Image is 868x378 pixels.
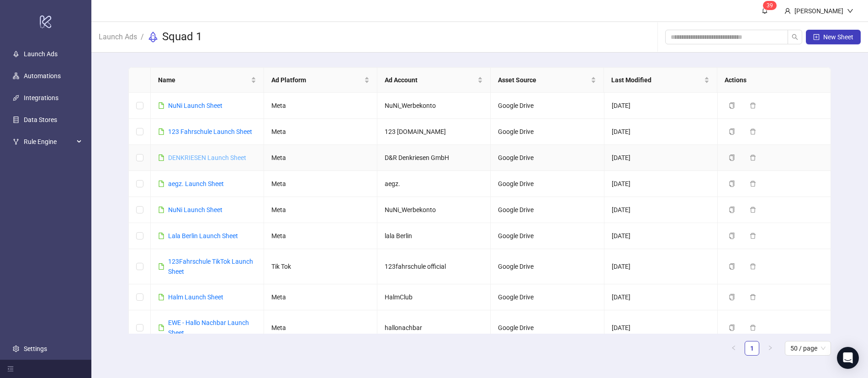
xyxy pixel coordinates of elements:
th: Ad Account [377,68,491,93]
li: / [141,30,144,44]
td: Meta [264,171,377,197]
td: Meta [264,223,377,249]
span: delete [750,154,756,161]
th: Asset Source [491,68,604,93]
a: 123Fahrschule TikTok Launch Sheet [168,258,253,275]
a: Lala Berlin Launch Sheet [168,232,238,240]
span: 3 [767,2,770,9]
div: Open Intercom Messenger [837,347,859,369]
a: Launch Ads [24,50,58,58]
td: Google Drive [491,145,604,171]
span: left [731,345,736,351]
td: [DATE] [604,93,718,119]
li: Previous Page [726,341,741,356]
a: Halm Launch Sheet [168,293,223,301]
td: Google Drive [491,197,604,223]
h3: Squad 1 [162,30,202,44]
td: [DATE] [604,284,718,310]
span: file [158,325,164,331]
a: NuNi Launch Sheet [168,206,222,213]
span: Name [158,75,249,85]
a: Automations [24,72,61,80]
span: search [792,34,798,40]
a: Integrations [24,94,58,101]
span: delete [750,325,756,331]
td: HalmClub [377,284,491,310]
td: Meta [264,310,377,346]
button: right [763,341,778,356]
td: [DATE] [604,310,718,346]
span: file [158,102,164,109]
td: [DATE] [604,171,718,197]
td: Google Drive [491,249,604,284]
td: NuNi_Werbekonto [377,197,491,223]
sup: 39 [763,1,777,10]
span: 50 / page [790,341,826,355]
td: D&R Denkriesen GmbH [377,145,491,171]
td: hallonachbar [377,310,491,346]
span: delete [750,102,756,109]
li: 1 [745,341,759,356]
a: 1 [745,341,759,355]
span: delete [750,294,756,300]
span: New Sheet [823,33,853,41]
td: Google Drive [491,171,604,197]
td: [DATE] [604,223,718,249]
span: file [158,263,164,270]
span: file [158,181,164,187]
th: Ad Platform [264,68,377,93]
span: copy [729,207,735,213]
span: copy [729,154,735,161]
span: copy [729,102,735,109]
a: Launch Ads [97,31,139,41]
a: 123 Fahrschule Launch Sheet [168,128,252,135]
span: Ad Platform [271,75,362,85]
td: Meta [264,93,377,119]
td: lala Berlin [377,223,491,249]
span: copy [729,181,735,187]
td: Google Drive [491,284,604,310]
span: fork [13,138,19,145]
td: Tik Tok [264,249,377,284]
td: [DATE] [604,145,718,171]
td: Google Drive [491,93,604,119]
span: copy [729,128,735,135]
span: copy [729,325,735,331]
span: file [158,207,164,213]
td: Meta [264,119,377,145]
a: NuNi Launch Sheet [168,102,222,109]
span: down [847,8,853,14]
span: plus-square [813,34,820,40]
td: NuNi_Werbekonto [377,93,491,119]
td: [DATE] [604,119,718,145]
a: Settings [24,345,47,352]
td: [DATE] [604,197,718,223]
td: aegz. [377,171,491,197]
span: copy [729,263,735,270]
button: left [726,341,741,356]
td: 123 [DOMAIN_NAME] [377,119,491,145]
span: bell [762,7,768,14]
th: Last Modified [604,68,717,93]
td: Meta [264,284,377,310]
span: right [767,345,773,351]
a: DENKRIESEN Launch Sheet [168,154,246,161]
span: Asset Source [498,75,589,85]
button: New Sheet [806,30,861,44]
a: aegz. Launch Sheet [168,180,224,187]
span: rocket [148,32,159,43]
a: EWE - Hallo Nachbar Launch Sheet [168,319,249,336]
span: user [784,8,791,14]
td: Meta [264,197,377,223]
span: delete [750,263,756,270]
a: Data Stores [24,116,57,123]
span: Rule Engine [24,133,74,151]
span: file [158,128,164,135]
span: Last Modified [611,75,702,85]
span: Ad Account [385,75,476,85]
span: delete [750,233,756,239]
td: [DATE] [604,249,718,284]
div: [PERSON_NAME] [791,6,847,16]
span: menu-fold [7,366,14,372]
td: Google Drive [491,310,604,346]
